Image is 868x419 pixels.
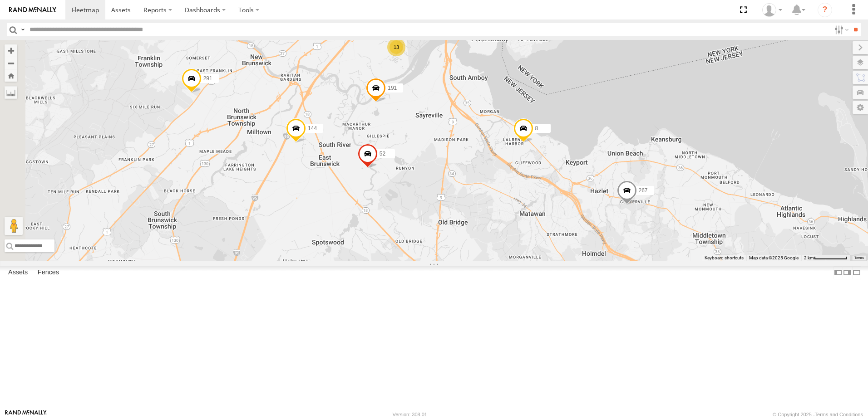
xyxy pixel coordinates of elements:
[854,256,864,260] a: Terms (opens in new tab)
[831,23,850,36] label: Search Filter Options
[853,101,868,114] label: Map Settings
[203,75,212,82] span: 291
[759,3,785,17] div: Sergio Bento
[393,412,427,417] div: Version: 308.01
[387,38,405,56] div: 13
[5,69,17,82] button: Zoom Home
[639,187,648,194] span: 267
[380,151,385,157] span: 52
[843,266,852,279] label: Dock Summary Table to the Right
[749,255,799,260] span: Map data ©2025 Google
[5,57,17,69] button: Zoom out
[5,86,17,99] label: Measure
[5,217,23,235] button: Drag Pegman onto the map to open Street View
[535,125,538,132] span: 8
[833,266,843,279] label: Dock Summary Table to the Left
[818,3,832,17] i: ?
[19,23,26,36] label: Search Query
[308,126,317,132] span: 144
[388,85,397,91] span: 191
[773,412,863,417] div: © Copyright 2025 -
[804,255,814,260] span: 2 km
[5,410,47,419] a: Visit our Website
[801,255,850,261] button: Map Scale: 2 km per 69 pixels
[815,412,863,417] a: Terms and Conditions
[705,255,744,261] button: Keyboard shortcuts
[5,44,17,57] button: Zoom in
[9,7,56,13] img: rand-logo.svg
[33,266,64,279] label: Fences
[4,266,32,279] label: Assets
[852,266,861,279] label: Hide Summary Table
